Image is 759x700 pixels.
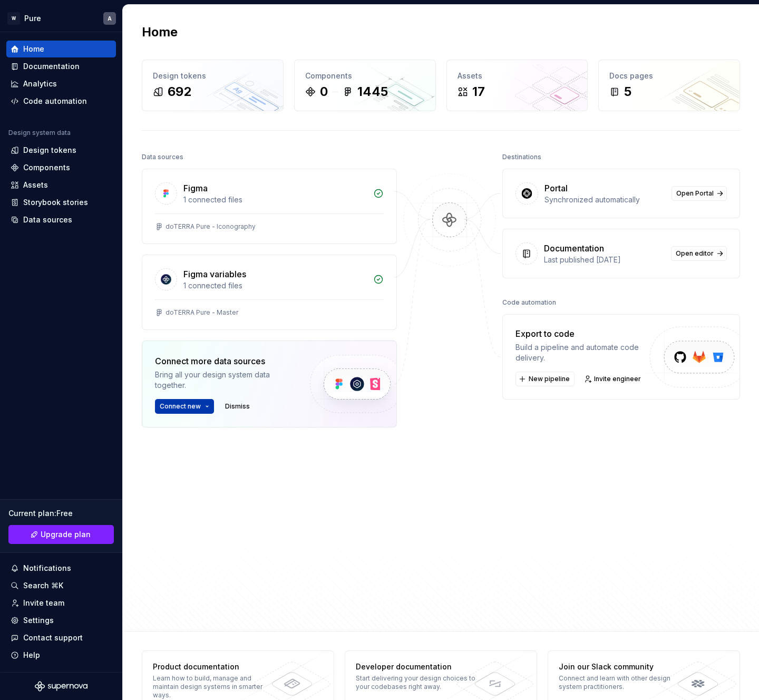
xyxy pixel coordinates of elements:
[24,13,41,24] div: Pure
[515,327,651,340] div: Export to code
[183,280,367,291] div: 1 connected files
[671,246,727,261] a: Open editor
[23,145,76,155] div: Design tokens
[6,41,116,57] a: Home
[6,211,116,228] a: Data sources
[225,402,250,411] span: Dismiss
[502,150,541,164] div: Destinations
[183,182,208,195] div: Figma
[446,60,588,111] a: Assets17
[183,268,246,280] div: Figma variables
[502,295,556,310] div: Code automation
[23,44,44,54] div: Home
[23,162,70,173] div: Components
[6,629,116,646] button: Contact support
[544,195,665,205] div: Synchronized automatically
[23,580,63,591] div: Search ⌘K
[544,242,604,255] div: Documentation
[153,71,273,81] div: Design tokens
[166,222,256,231] div: doTERRA Pure - Iconography
[220,399,255,414] button: Dismiss
[624,83,631,100] div: 5
[529,375,570,383] span: New pipeline
[23,215,72,225] div: Data sources
[153,674,275,699] div: Learn how to build, manage and maintain design systems in smarter ways.
[544,182,568,195] div: Portal
[6,577,116,594] button: Search ⌘K
[559,674,681,691] div: Connect and learn with other design system practitioners.
[160,402,201,411] span: Connect new
[609,71,729,81] div: Docs pages
[515,372,575,386] button: New pipeline
[166,308,238,317] div: doTERRA Pure - Master
[183,195,367,205] div: 1 connected files
[6,75,116,92] a: Analytics
[6,612,116,629] a: Settings
[23,650,40,660] div: Help
[672,186,727,201] a: Open Portal
[594,375,641,383] span: Invite engineer
[320,83,328,100] div: 0
[23,598,64,608] div: Invite team
[676,249,714,258] span: Open editor
[153,662,275,672] div: Product documentation
[23,563,71,573] div: Notifications
[23,197,88,208] div: Storybook stories
[458,71,577,81] div: Assets
[6,194,116,211] a: Storybook stories
[6,560,116,577] button: Notifications
[294,60,436,111] a: Components01445
[472,83,485,100] div: 17
[142,60,284,111] a: Design tokens692
[356,662,478,672] div: Developer documentation
[23,615,54,626] div: Settings
[6,142,116,159] a: Design tokens
[581,372,646,386] a: Invite engineer
[155,355,292,367] div: Connect more data sources
[598,60,740,111] a: Docs pages5
[8,508,114,519] div: Current plan : Free
[23,96,87,106] div: Code automation
[2,7,120,30] button: WPureA
[544,255,665,265] div: Last published [DATE]
[8,525,114,544] a: Upgrade plan
[6,159,116,176] a: Components
[515,342,651,363] div: Build a pipeline and automate code delivery.
[6,647,116,664] button: Help
[7,12,20,25] div: W
[305,71,425,81] div: Components
[41,529,91,540] span: Upgrade plan
[6,93,116,110] a: Code automation
[142,255,397,330] a: Figma variables1 connected filesdoTERRA Pure - Master
[155,399,214,414] button: Connect new
[142,169,397,244] a: Figma1 connected filesdoTERRA Pure - Iconography
[23,180,48,190] div: Assets
[6,595,116,611] a: Invite team
[35,681,87,692] svg: Supernova Logo
[8,129,71,137] div: Design system data
[155,370,292,391] div: Bring all your design system data together.
[23,633,83,643] div: Contact support
[559,662,681,672] div: Join our Slack community
[108,14,112,23] div: A
[6,177,116,193] a: Assets
[168,83,191,100] div: 692
[357,83,388,100] div: 1445
[142,150,183,164] div: Data sources
[676,189,714,198] span: Open Portal
[142,24,178,41] h2: Home
[356,674,478,691] div: Start delivering your design choices to your codebases right away.
[6,58,116,75] a: Documentation
[23,79,57,89] div: Analytics
[23,61,80,72] div: Documentation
